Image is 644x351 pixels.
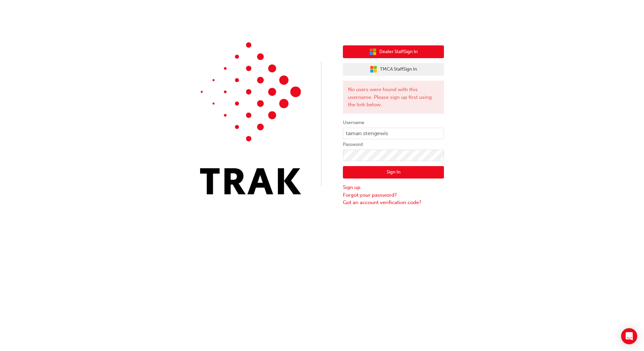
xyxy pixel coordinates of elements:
a: Got an account verification code? [343,199,444,206]
label: Password [343,141,444,149]
label: Username [343,119,444,127]
a: Sign up [343,184,444,191]
div: No users were found with this username. Please sign up first using the link below. [343,81,444,114]
button: Sign In [343,166,444,179]
a: Forgot your password? [343,191,444,199]
button: Dealer StaffSign In [343,45,444,58]
button: TMCA StaffSign In [343,63,444,76]
input: Username [343,128,444,139]
img: Trak [200,42,301,194]
div: Open Intercom Messenger [621,328,637,344]
span: Dealer Staff Sign In [379,48,418,56]
span: TMCA Staff Sign In [380,66,417,73]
